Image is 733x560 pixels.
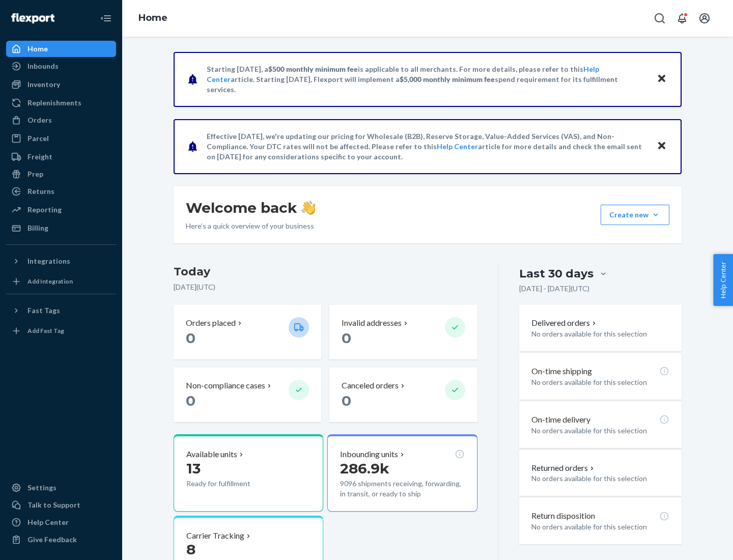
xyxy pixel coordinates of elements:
[130,4,176,33] ol: breadcrumbs
[6,480,116,496] a: Settings
[186,530,244,542] p: Carrier Tracking
[11,13,54,23] img: Flexport logo
[27,326,64,335] div: Add Fast Tag
[27,61,59,71] div: Inbounds
[6,149,116,165] a: Freight
[186,317,236,329] p: Orders placed
[531,377,669,387] p: No orders available for this selection
[96,8,116,29] button: Close Navigation
[342,317,402,329] p: Invalid addresses
[138,12,167,23] a: Home
[27,186,54,197] div: Returns
[6,323,116,339] a: Add Fast Tag
[6,112,116,128] a: Orders
[6,95,116,111] a: Replenishments
[6,514,116,530] a: Help Center
[531,317,598,329] button: Delivered orders
[519,266,594,282] div: Last 30 days
[174,264,477,280] h3: Today
[27,79,60,90] div: Inventory
[301,201,316,215] img: hand-wave emoji
[27,133,49,144] div: Parcel
[6,273,116,290] a: Add Integration
[27,256,70,266] div: Integrations
[6,220,116,236] a: Billing
[6,531,116,548] button: Give Feedback
[531,473,669,484] p: No orders available for this selection
[340,479,464,499] p: 9096 shipments receiving, forwarding, in transit, or ready to ship
[6,302,116,319] button: Fast Tags
[400,75,495,83] span: $5,000 monthly minimum fee
[6,58,116,74] a: Inbounds
[27,500,80,510] div: Talk to Support
[327,434,477,512] button: Inbounding units286.9k9096 shipments receiving, forwarding, in transit, or ready to ship
[186,541,195,558] span: 8
[531,426,669,436] p: No orders available for this selection
[268,65,358,73] span: $500 monthly minimum fee
[6,202,116,218] a: Reporting
[6,183,116,200] a: Returns
[27,98,81,108] div: Replenishments
[342,329,351,347] span: 0
[601,205,669,225] button: Create new
[186,392,195,409] span: 0
[531,522,669,532] p: No orders available for this selection
[694,8,715,29] button: Open account menu
[174,434,323,512] button: Available units13Ready for fulfillment
[531,329,669,339] p: No orders available for this selection
[174,368,321,422] button: Non-compliance cases 0
[27,169,43,179] div: Prep
[6,253,116,269] button: Integrations
[27,305,60,316] div: Fast Tags
[340,449,398,460] p: Inbounding units
[342,380,399,391] p: Canceled orders
[174,305,321,359] button: Orders placed 0
[186,460,201,477] span: 13
[27,115,52,125] div: Orders
[186,380,265,391] p: Non-compliance cases
[329,368,477,422] button: Canceled orders 0
[186,199,316,217] h1: Welcome back
[531,414,590,426] p: On-time delivery
[27,152,52,162] div: Freight
[27,205,62,215] div: Reporting
[6,76,116,93] a: Inventory
[186,479,280,489] p: Ready for fulfillment
[6,497,116,513] a: Talk to Support
[174,282,477,292] p: [DATE] ( UTC )
[6,166,116,182] a: Prep
[531,462,596,474] button: Returned orders
[340,460,389,477] span: 286.9k
[27,517,69,527] div: Help Center
[27,535,77,545] div: Give Feedback
[27,483,57,493] div: Settings
[27,223,48,233] div: Billing
[207,131,647,162] p: Effective [DATE], we're updating our pricing for Wholesale (B2B), Reserve Storage, Value-Added Se...
[650,8,670,29] button: Open Search Box
[186,221,316,231] p: Here’s a quick overview of your business
[6,130,116,147] a: Parcel
[655,139,668,154] button: Close
[329,305,477,359] button: Invalid addresses 0
[207,64,647,95] p: Starting [DATE], a is applicable to all merchants. For more details, please refer to this article...
[186,329,195,347] span: 0
[531,366,592,377] p: On-time shipping
[27,277,73,286] div: Add Integration
[672,8,692,29] button: Open notifications
[27,44,48,54] div: Home
[6,41,116,57] a: Home
[713,254,733,306] button: Help Center
[655,72,668,87] button: Close
[342,392,351,409] span: 0
[437,142,478,151] a: Help Center
[519,284,589,294] p: [DATE] - [DATE] ( UTC )
[186,449,237,460] p: Available units
[531,510,595,522] p: Return disposition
